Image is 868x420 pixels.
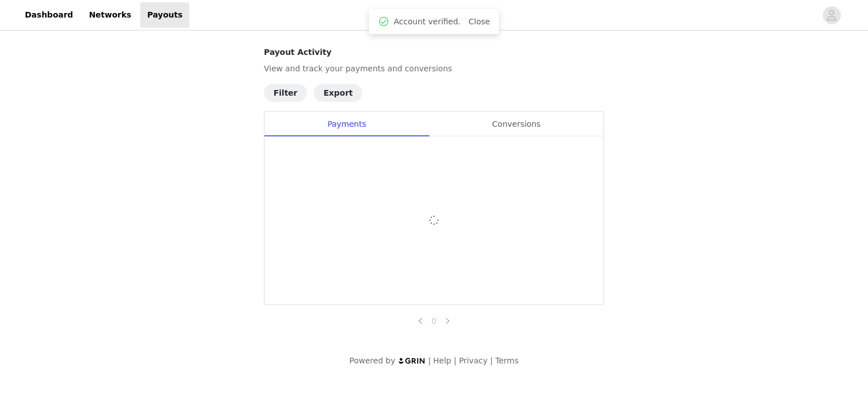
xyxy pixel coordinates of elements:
li: Previous Page [414,314,427,328]
i: icon: left [417,318,424,324]
span: | [490,356,493,365]
h4: Payout Activity [264,46,604,58]
p: View and track your payments and conversions [264,63,604,75]
a: Close [468,17,490,26]
span: Account verified. [394,16,461,28]
li: Next Page [441,314,454,328]
i: icon: right [444,318,451,324]
a: Privacy [459,356,488,365]
button: Filter [264,84,307,102]
a: Help [433,356,452,365]
div: Payments [264,112,429,137]
li: 0 [427,314,441,328]
img: logo [398,357,426,365]
a: Networks [82,2,138,28]
span: Powered by [349,356,395,365]
button: Export [314,84,362,102]
div: avatar [826,6,837,24]
span: | [454,356,457,365]
a: 0 [428,315,440,327]
a: Dashboard [18,2,80,28]
a: Terms [495,356,518,365]
span: | [428,356,431,365]
a: Payouts [140,2,189,28]
div: Conversions [429,112,604,137]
